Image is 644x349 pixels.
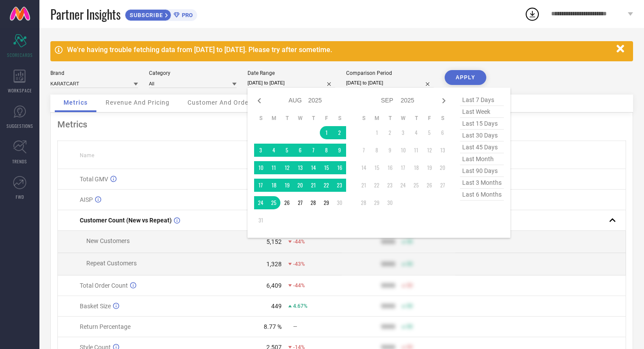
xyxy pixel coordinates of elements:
[280,179,294,192] td: Tue Aug 19 2025
[271,303,282,310] div: 449
[293,239,305,245] span: -44%
[294,196,307,209] td: Wed Aug 27 2025
[307,144,320,157] td: Thu Aug 07 2025
[439,95,449,106] div: Next month
[50,5,120,23] span: Partner Insights
[383,115,396,122] th: Tuesday
[266,261,282,268] div: 1,328
[370,161,383,174] td: Mon Sep 15 2025
[460,94,504,106] span: last 7 days
[248,78,335,88] input: Select date range
[307,196,320,209] td: Thu Aug 28 2025
[254,144,267,157] td: Sun Aug 03 2025
[333,161,346,174] td: Sat Aug 16 2025
[370,144,383,157] td: Mon Sep 08 2025
[264,323,282,330] div: 8.77 %
[460,106,504,118] span: last week
[86,260,137,267] span: Repeat Customers
[410,179,423,192] td: Thu Sep 25 2025
[423,179,436,192] td: Fri Sep 26 2025
[383,196,396,209] td: Tue Sep 30 2025
[125,12,165,18] span: SUBSCRIBE
[125,7,197,21] a: SUBSCRIBEPRO
[293,261,305,267] span: -43%
[254,196,267,209] td: Sun Aug 24 2025
[445,70,486,85] button: APPLY
[106,99,170,106] span: Revenue And Pricing
[307,161,320,174] td: Thu Aug 14 2025
[307,115,320,122] th: Thursday
[266,282,282,289] div: 6,409
[383,126,396,139] td: Tue Sep 02 2025
[80,196,93,203] span: AISP
[383,179,396,192] td: Tue Sep 23 2025
[436,144,449,157] td: Sat Sep 13 2025
[180,12,193,18] span: PRO
[436,161,449,174] td: Sat Sep 20 2025
[67,46,612,54] div: We're having trouble fetching data from [DATE] to [DATE]. Please try after sometime.
[248,70,335,76] div: Date Range
[357,144,370,157] td: Sun Sep 07 2025
[7,52,33,58] span: SCORECARDS
[436,126,449,139] td: Sat Sep 06 2025
[370,126,383,139] td: Mon Sep 01 2025
[80,176,108,183] span: Total GMV
[396,126,410,139] td: Wed Sep 03 2025
[370,115,383,122] th: Monday
[423,126,436,139] td: Fri Sep 05 2025
[410,126,423,139] td: Thu Sep 04 2025
[460,153,504,165] span: last month
[294,161,307,174] td: Wed Aug 13 2025
[16,194,24,200] span: FWD
[254,95,265,106] div: Previous month
[423,161,436,174] td: Fri Sep 19 2025
[320,144,333,157] td: Fri Aug 08 2025
[320,115,333,122] th: Friday
[460,177,504,189] span: last 3 months
[407,261,413,267] span: 50
[357,115,370,122] th: Sunday
[407,324,413,330] span: 50
[8,87,32,94] span: WORKSPACE
[320,179,333,192] td: Fri Aug 22 2025
[357,196,370,209] td: Sun Sep 28 2025
[280,196,294,209] td: Tue Aug 26 2025
[410,144,423,157] td: Thu Sep 11 2025
[80,282,128,289] span: Total Order Count
[407,282,413,289] span: 50
[294,179,307,192] td: Wed Aug 20 2025
[357,161,370,174] td: Sun Sep 14 2025
[460,189,504,201] span: last 6 months
[423,115,436,122] th: Friday
[357,179,370,192] td: Sun Sep 21 2025
[280,144,294,157] td: Tue Aug 05 2025
[333,196,346,209] td: Sat Aug 30 2025
[307,179,320,192] td: Thu Aug 21 2025
[436,115,449,122] th: Saturday
[293,324,297,330] span: —
[524,6,540,22] div: Open download list
[460,130,504,141] span: last 30 days
[333,115,346,122] th: Saturday
[293,303,308,309] span: 4.67%
[383,161,396,174] td: Tue Sep 16 2025
[80,303,111,310] span: Basket Size
[188,99,255,106] span: Customer And Orders
[370,196,383,209] td: Mon Sep 29 2025
[396,161,410,174] td: Wed Sep 17 2025
[64,99,88,106] span: Metrics
[267,161,280,174] td: Mon Aug 11 2025
[460,165,504,177] span: last 90 days
[293,282,305,289] span: -44%
[396,179,410,192] td: Wed Sep 24 2025
[381,282,395,289] div: 9999
[280,161,294,174] td: Tue Aug 12 2025
[80,152,94,159] span: Name
[410,115,423,122] th: Thursday
[267,144,280,157] td: Mon Aug 04 2025
[333,126,346,139] td: Sat Aug 02 2025
[86,237,130,244] span: New Customers
[460,118,504,130] span: last 15 days
[254,179,267,192] td: Sun Aug 17 2025
[396,144,410,157] td: Wed Sep 10 2025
